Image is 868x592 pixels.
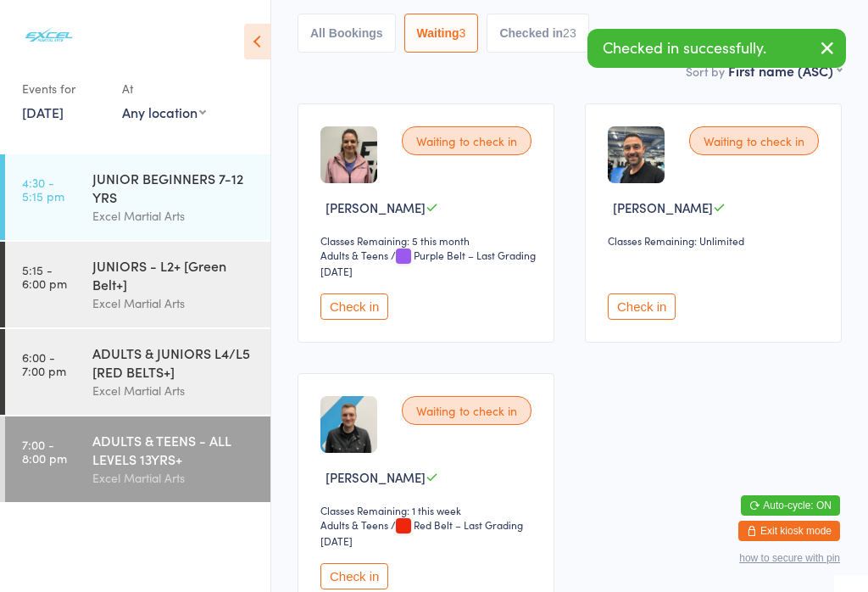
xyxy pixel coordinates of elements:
a: 4:30 -5:15 pmJUNIOR BEGINNERS 7-12 YRSExcel Martial Arts [5,154,270,240]
div: Excel Martial Arts [92,468,256,488]
div: JUNIOR BEGINNERS 7-12 YRS [92,169,256,206]
div: ADULTS & JUNIORS L4/L5 [RED BELTS+] [92,343,256,381]
div: Waiting to check in [689,126,819,155]
div: Adults & Teens [320,517,388,532]
time: 6:00 - 7:00 pm [22,350,66,377]
div: 23 [563,26,576,40]
div: Classes Remaining: Unlimited [608,233,824,248]
button: Auto-cycle: ON [741,495,840,516]
div: Events for [22,75,105,103]
a: 7:00 -8:00 pmADULTS & TEENS - ALL LEVELS 13YRS+Excel Martial Arts [5,416,270,502]
img: image1646164696.png [320,396,377,453]
a: [DATE] [22,103,64,121]
time: 5:15 - 6:00 pm [22,263,67,290]
span: [PERSON_NAME] [325,198,426,216]
div: At [122,75,206,103]
div: Classes Remaining: 1 this week [320,503,537,517]
button: All Bookings [298,14,396,53]
div: Excel Martial Arts [92,206,256,226]
button: Check in [320,563,388,589]
button: Check in [320,293,388,320]
div: First name (ASC) [728,61,842,80]
div: Any location [122,103,206,121]
span: [PERSON_NAME] [613,198,713,216]
button: Exit kiosk mode [738,521,840,541]
img: Excel Martial Arts [17,13,81,58]
img: image1759169405.png [608,126,665,183]
time: 4:30 - 5:15 pm [22,176,64,203]
div: Waiting to check in [402,126,531,155]
button: Check in [608,293,676,320]
div: Checked in successfully. [587,29,846,68]
button: how to secure with pin [739,552,840,564]
time: 7:00 - 8:00 pm [22,438,67,465]
div: Excel Martial Arts [92,293,256,313]
div: Adults & Teens [320,248,388,262]
div: Waiting to check in [402,396,531,425]
img: image1717091414.png [320,126,377,183]
label: Sort by [686,63,725,80]
div: JUNIORS - L2+ [Green Belt+] [92,256,256,293]
span: / Purple Belt – Last Grading [DATE] [320,248,536,278]
div: 3 [459,26,466,40]
button: Waiting3 [404,14,479,53]
span: / Red Belt – Last Grading [DATE] [320,517,523,548]
a: 6:00 -7:00 pmADULTS & JUNIORS L4/L5 [RED BELTS+]Excel Martial Arts [5,329,270,415]
div: Classes Remaining: 5 this month [320,233,537,248]
div: Excel Martial Arts [92,381,256,400]
span: [PERSON_NAME] [325,468,426,486]
a: 5:15 -6:00 pmJUNIORS - L2+ [Green Belt+]Excel Martial Arts [5,242,270,327]
div: ADULTS & TEENS - ALL LEVELS 13YRS+ [92,431,256,468]
button: Checked in23 [487,14,588,53]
